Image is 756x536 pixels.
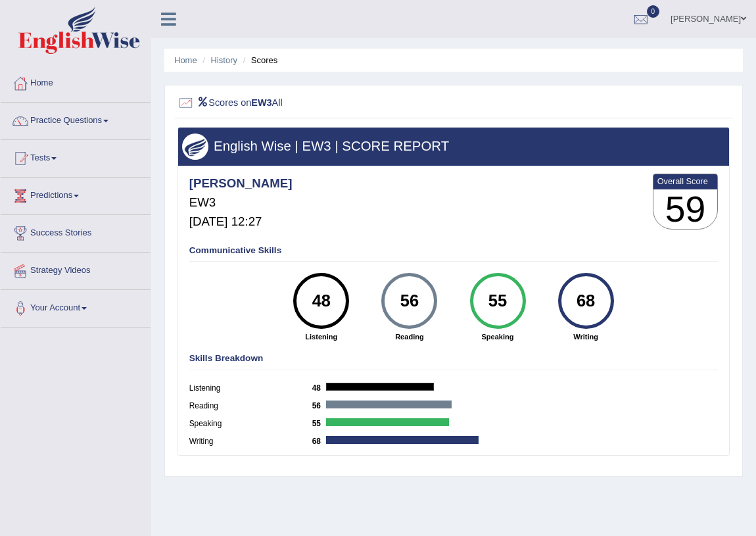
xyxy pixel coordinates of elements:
[312,437,327,446] b: 68
[1,103,151,135] a: Practice Questions
[189,401,312,412] label: Reading
[312,419,327,428] b: 55
[240,54,278,66] li: Scores
[189,215,293,229] h5: [DATE] 12:27
[283,331,360,342] strong: Listening
[189,177,293,191] h4: [PERSON_NAME]
[182,139,724,153] h3: English Wise | EW3 | SCORE REPORT
[174,55,197,65] a: Home
[459,331,536,342] strong: Speaking
[653,189,718,230] h3: 59
[312,383,327,393] b: 48
[1,290,151,323] a: Your Account
[301,278,342,325] div: 48
[211,55,237,65] a: History
[647,5,660,18] span: 0
[657,176,714,186] b: Overall Score
[371,331,448,342] strong: Reading
[1,140,151,173] a: Tests
[1,253,151,285] a: Strategy Videos
[548,331,625,342] strong: Writing
[189,436,312,448] label: Writing
[565,278,606,325] div: 68
[182,134,208,160] img: wings.png
[251,97,272,107] b: EW3
[189,246,719,256] h4: Communicative Skills
[189,383,312,395] label: Listening
[477,278,518,325] div: 55
[1,65,151,98] a: Home
[312,401,327,410] b: 56
[189,196,293,210] h5: EW3
[177,95,520,112] h2: Scores on All
[189,418,312,430] label: Speaking
[1,178,151,210] a: Predictions
[1,215,151,248] a: Success Stories
[189,354,719,364] h4: Skills Breakdown
[389,278,430,325] div: 56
